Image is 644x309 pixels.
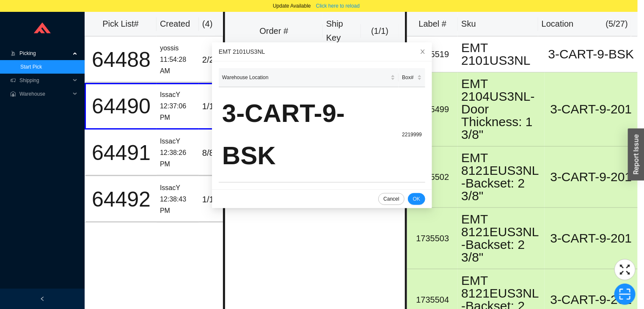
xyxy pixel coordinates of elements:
div: 3-CART-9-201 [548,171,634,183]
div: Location [542,17,574,31]
span: left [40,296,45,301]
div: 12:37:06 PM [160,101,195,123]
div: 3-CART-9-201 [548,232,634,245]
span: Click here to reload [316,2,360,10]
div: EMT 2101US3NL [461,41,541,67]
div: EMT 8121EUS3NL-Backset: 2 3/8" [461,152,541,202]
div: 3-CART-9-201 [548,293,634,306]
th: Box# sortable [399,68,425,87]
div: 1735519 [410,47,454,61]
div: 1735502 [410,170,454,184]
div: EMT 2104US3NL-Door Thickness: 1 3/8" [461,77,541,141]
div: 12:38:26 PM [160,147,195,170]
div: 64491 [89,142,153,163]
span: OK [413,195,420,203]
div: ( 1 / 1 ) [364,24,396,38]
div: 3-CART-9-201 [548,103,634,116]
div: yossis [160,43,195,54]
th: Label # [407,12,458,36]
div: 3-CART-9-BSK [548,48,634,61]
button: scan [614,284,636,305]
span: Shipping [19,74,70,87]
span: Warehouse Location [222,73,389,82]
span: fullscreen [615,263,635,276]
div: IssacY [160,182,195,194]
button: fullscreen [614,259,636,280]
button: OK [408,193,425,205]
th: Pick List# [85,12,157,36]
div: IssacY [160,136,195,147]
div: 64488 [89,49,153,70]
div: 3-CART-9-BSK [222,92,395,177]
span: Cancel [383,195,399,203]
span: close [420,49,426,55]
span: Box# [402,73,416,82]
div: IssacY [160,89,195,101]
div: 8 / 8 [202,146,228,160]
span: Picking [19,47,70,60]
div: EMT 8121EUS3NL-Backset: 2 3/8" [461,213,541,264]
div: 1735504 [410,293,454,307]
span: Warehouse [19,87,70,101]
th: Warehouse Location sortable [219,68,399,87]
td: 2219999 [399,87,425,182]
th: Order # [225,12,323,51]
div: 1735499 [410,102,454,116]
div: ( 5 / 27 ) [606,17,628,31]
div: ( 4 ) [202,17,229,31]
div: EMT 2101US3NL [219,47,425,56]
div: 1 / 1 [202,193,228,207]
th: Created [157,12,199,36]
th: Sku [458,12,538,36]
div: 11:54:28 AM [160,54,195,77]
div: 1 / 17 [202,99,228,113]
div: 64492 [89,189,153,210]
div: 12:38:43 PM [160,194,195,216]
span: scan [615,288,635,301]
button: Cancel [378,193,404,205]
div: 2 / 2 [202,53,228,67]
button: Close [413,42,432,61]
div: 64490 [89,96,153,117]
a: Start Pick [20,64,42,70]
div: 1735503 [410,232,454,246]
th: Ship Key [323,12,361,51]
